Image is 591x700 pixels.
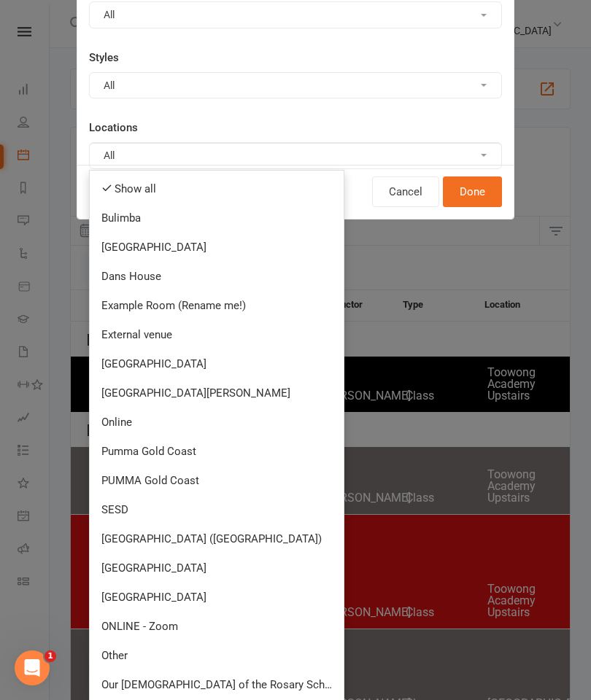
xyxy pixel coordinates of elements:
[90,291,344,320] a: Example Room (Rename me!)
[45,650,56,662] span: 1
[89,142,502,168] button: All
[90,612,344,641] a: ONLINE - Zoom
[90,437,344,466] a: Pumma Gold Coast
[372,176,439,207] button: Cancel
[90,233,344,262] a: [GEOGRAPHIC_DATA]
[90,641,344,670] a: Other
[15,650,50,685] iframe: Intercom live chat
[90,408,344,437] a: Online
[90,583,344,612] a: [GEOGRAPHIC_DATA]
[90,203,344,233] a: Bulimba
[89,1,502,28] button: All
[90,378,344,408] a: [GEOGRAPHIC_DATA][PERSON_NAME]
[89,72,502,98] button: All
[90,466,344,495] a: PUMMA Gold Coast
[90,320,344,349] a: External venue
[89,49,119,66] label: Styles
[90,349,344,378] a: [GEOGRAPHIC_DATA]
[90,262,344,291] a: Dans House
[89,119,138,136] label: Locations
[90,553,344,583] a: [GEOGRAPHIC_DATA]
[443,176,502,207] button: Done
[90,174,344,203] a: Show all
[90,495,344,524] a: SESD
[90,524,344,553] a: [GEOGRAPHIC_DATA] ([GEOGRAPHIC_DATA])
[90,670,344,699] a: Our [DEMOGRAPHIC_DATA] of the Rosary School Kenmore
